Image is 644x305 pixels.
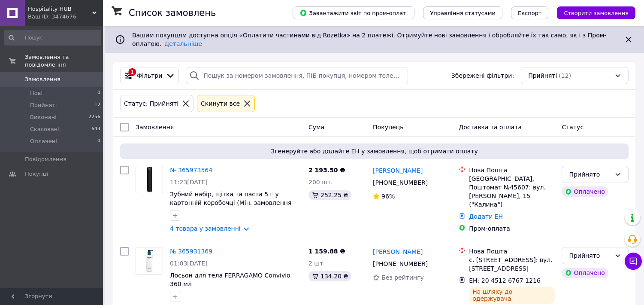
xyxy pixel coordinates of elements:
[28,13,103,21] div: Ваш ID: 3474676
[469,287,555,304] div: На шляху до одержувача
[170,179,208,186] span: 11:23[DATE]
[430,10,496,16] span: Управління статусами
[25,53,103,69] span: Замовлення та повідомлення
[308,167,345,174] span: 2 193.50 ₴
[308,124,324,131] span: Cума
[451,71,514,80] span: Збережені фільтри:
[373,124,403,131] span: Покупець
[308,260,325,267] span: 2 шт.
[30,101,57,109] span: Прийняті
[381,274,424,281] span: Без рейтингу
[164,40,202,47] a: Детальніше
[373,166,423,175] a: [PERSON_NAME]
[469,174,555,209] div: [GEOGRAPHIC_DATA], Поштомат №45607: вул. [PERSON_NAME], 15 ("Калина")
[308,190,351,200] div: 252.25 ₴
[469,166,555,174] div: Нова Пошта
[371,258,429,270] div: [PHONE_NUMBER]
[371,177,429,189] div: [PHONE_NUMBER]
[186,67,408,84] input: Пошук за номером замовлення, ПІБ покупця, номером телефону, Email, номером накладної
[30,113,57,121] span: Виконані
[528,71,557,80] span: Прийняті
[136,247,163,274] img: Фото товару
[170,225,241,232] a: 4 товара у замовленні
[25,156,67,163] span: Повідомлення
[25,76,60,83] span: Замовлення
[170,272,290,287] a: Лосьон для тела FERRAGAMO Convivio 360 мл
[559,72,571,79] span: (12)
[97,137,100,145] span: 0
[170,260,208,267] span: 01:03[DATE]
[94,101,100,109] span: 12
[129,8,216,18] h1: Список замовлень
[136,166,163,193] img: Фото товару
[25,170,48,178] span: Покупці
[97,89,100,97] span: 0
[469,224,555,233] div: Пром-оплата
[459,124,522,131] span: Доставка та оплата
[136,247,163,274] a: Фото товару
[199,99,242,108] div: Cкинути все
[562,186,608,197] div: Оплачено
[136,124,174,131] span: Замовлення
[564,10,629,16] span: Створити замовлення
[381,193,395,200] span: 96%
[373,247,423,256] a: [PERSON_NAME]
[557,6,635,19] button: Створити замовлення
[88,113,100,121] span: 2256
[423,6,502,19] button: Управління статусами
[308,248,345,255] span: 1 159.88 ₴
[124,147,625,156] span: Згенеруйте або додайте ЕН у замовлення, щоб отримати оплату
[469,277,541,284] span: ЕН: 20 4512 6767 1216
[511,6,549,19] button: Експорт
[469,247,555,256] div: Нова Пошта
[137,71,162,80] span: Фільтри
[91,125,100,133] span: 643
[30,125,59,133] span: Скасовані
[469,256,555,273] div: с. [STREET_ADDRESS]: вул. [STREET_ADDRESS]
[548,9,635,16] a: Створити замовлення
[569,170,611,179] div: Прийнято
[4,30,101,46] input: Пошук
[122,99,180,108] div: Статус: Прийняті
[293,6,414,19] button: Завантажити звіт по пром-оплаті
[569,251,611,260] div: Прийнято
[30,137,57,145] span: Оплачені
[625,253,642,270] button: Чат з покупцем
[562,268,608,278] div: Оплачено
[299,9,408,17] span: Завантажити звіт по пром-оплаті
[170,248,212,255] a: № 365931369
[308,271,351,281] div: 134.20 ₴
[132,32,606,47] span: Вашим покупцям доступна опція «Оплатити частинами від Rozetka» на 2 платежі. Отримуйте нові замов...
[28,5,92,13] span: Hospitality HUB
[469,213,503,220] a: Додати ЕН
[30,89,42,97] span: Нові
[136,166,163,193] a: Фото товару
[518,10,542,16] span: Експорт
[562,124,584,131] span: Статус
[308,179,333,186] span: 200 шт.
[170,167,212,174] a: № 365973564
[170,191,291,215] a: Зубний набір, щітка та паста 5 г у картонній коробочці (Мін. замовлення від 50 шт)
